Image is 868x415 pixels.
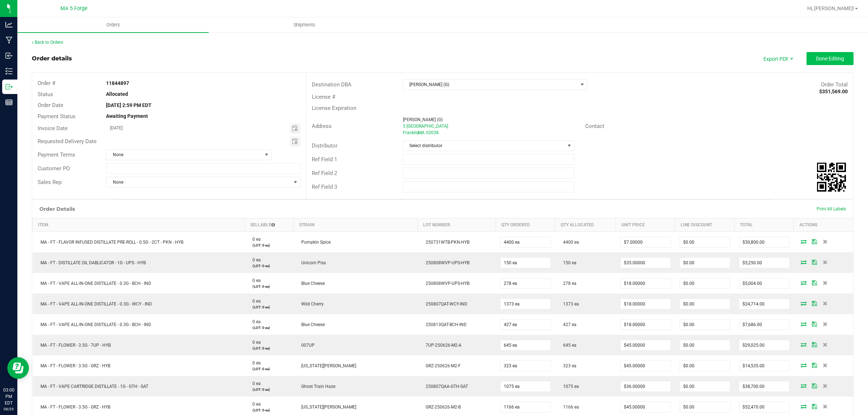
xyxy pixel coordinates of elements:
[816,56,844,61] span: Done Editing
[820,301,831,305] span: Delete Order Detail
[422,301,467,307] span: 250807QAT-WCY-IND
[209,17,400,33] a: Shipments
[739,402,789,412] input: 0
[807,5,854,11] span: Hi, [PERSON_NAME]!
[621,278,671,288] input: 0
[60,5,88,12] span: MA 5 Forge
[290,136,301,146] span: Toggle calendar
[249,319,261,324] span: 0 ea
[403,80,578,90] span: [PERSON_NAME] (G)
[680,381,730,392] input: 0
[739,381,789,392] input: 0
[422,363,461,368] span: GRZ-250626-M2-F
[621,402,671,412] input: 0
[298,363,356,368] span: [US_STATE][PERSON_NAME]
[621,237,671,247] input: 0
[422,384,468,389] span: 250807QAA-GTH-SAT
[106,150,262,160] span: None
[97,22,130,28] span: Orders
[249,346,289,351] p: (LOT: 0 ea)
[422,260,469,265] span: 250808WVP-UPS-HYB
[739,340,789,350] input: 0
[809,301,820,305] span: Save Order Detail
[38,138,97,145] span: Requested Delivery Date
[809,384,820,388] span: Save Order Detail
[249,257,261,262] span: 0 ea
[501,237,550,247] input: 0
[249,407,289,413] p: (LOT: 0 ea)
[680,299,730,309] input: 0
[817,163,846,192] qrcode: 11844897
[249,299,261,304] span: 0 ea
[585,123,604,129] span: Contact
[739,361,789,371] input: 0
[249,360,261,365] span: 0 ea
[106,80,129,86] strong: 11844897
[809,281,820,285] span: Save Order Detail
[312,142,337,149] span: Distributor
[422,405,461,410] span: GRZ-250626-M2-B
[680,278,730,288] input: 0
[422,343,461,348] span: 7UP-250626-M2-A
[559,301,579,307] span: 1373 ea
[809,404,820,408] span: Save Order Detail
[298,405,356,410] span: [US_STATE][PERSON_NAME]
[298,384,335,389] span: Ghost Train Haze
[501,320,550,330] input: 0
[249,366,289,372] p: (LOT: 0 ea)
[249,278,261,283] span: 0 ea
[106,102,152,108] strong: [DATE] 2:59 PM EDT
[249,243,289,248] p: (LOT: 0 ea)
[37,260,146,265] span: MA - FT - DISTILLATE OIL DABLICATOR - 1G - UPS - HYB
[621,340,671,350] input: 0
[5,52,13,59] inline-svg: Inbound
[249,284,289,289] p: (LOT: 0 ea)
[809,342,820,347] span: Save Order Detail
[37,343,111,348] span: MA - FT - FLOWER - 3.5G - 7UP - HYB
[739,258,789,268] input: 0
[37,240,183,245] span: MA - FT - FLAVOR INFUSED DISTILLATE PRE-ROLL - 0.5G - 2CT - PKN - HYB
[820,322,831,326] span: Delete Order Detail
[501,402,550,412] input: 0
[39,206,75,212] h1: Order Details
[817,206,846,211] span: Print All Labels
[298,281,325,286] span: Blue Cheese
[249,402,261,407] span: 0 ea
[680,402,730,412] input: 0
[312,105,356,111] span: License Expiration
[249,381,261,386] span: 0 ea
[38,91,53,98] span: Status
[37,301,152,307] span: MA - FT - VAPE ALL-IN-ONE DISTILLATE - 0.3G - WCY - IND
[32,54,72,63] div: Order details
[422,281,469,286] span: 250808WVP-UPS-HYB
[298,240,331,245] span: Pumpkin Spice
[501,361,550,371] input: 0
[38,113,76,120] span: Payment Status
[621,258,671,268] input: 0
[17,17,209,33] a: Orders
[817,163,846,192] img: Scan me!
[312,81,352,88] span: Destination DBA
[616,218,675,232] th: Unit Price
[820,260,831,264] span: Delete Order Detail
[559,384,579,389] span: 1075 ea
[3,387,14,406] p: 03:00 PM EDT
[821,81,848,88] span: Order Total
[559,322,576,327] span: 427 ea
[249,325,289,330] p: (LOT: 0 ea)
[249,340,261,345] span: 0 ea
[559,405,579,410] span: 1166 ea
[38,125,68,132] span: Invoice Date
[621,361,671,371] input: 0
[422,240,469,245] span: 250731WTB-PKN-HYB
[403,141,565,151] span: Select distributor
[418,130,425,135] span: MA
[284,22,325,28] span: Shipments
[739,299,789,309] input: 0
[293,218,417,232] th: Strain
[37,384,148,389] span: MA - FT - VAPE CARTRIDGE DISTILLATE - 1G - GTH - SAT
[559,281,576,286] span: 278 ea
[735,218,794,232] th: Total
[739,278,789,288] input: 0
